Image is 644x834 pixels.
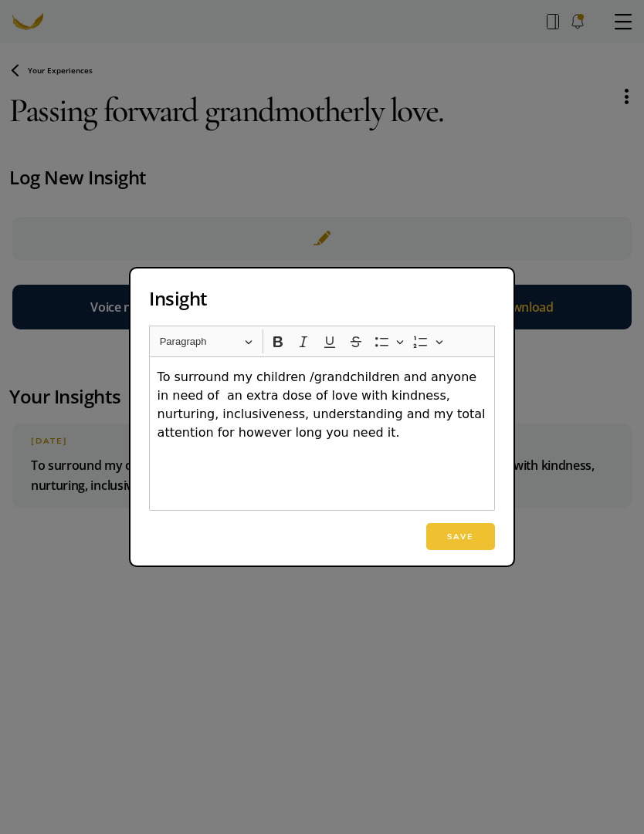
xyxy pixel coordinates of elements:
[160,333,240,351] span: Paragraph
[149,356,495,511] div: Rich Text Editor, main
[153,329,259,353] button: Paragraph
[149,285,208,311] span: Insight
[149,326,495,356] div: Editor toolbar
[158,368,487,442] p: To surround my children /grandchildren and anyone in need of an extra dose of love with kindness,...
[426,523,495,550] button: Save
